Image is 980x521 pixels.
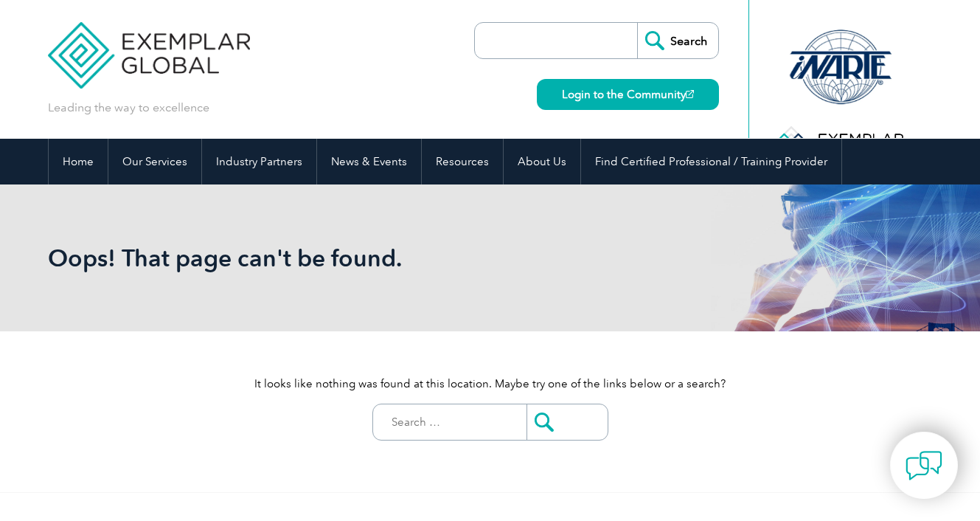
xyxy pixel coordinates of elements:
input: Search [637,23,718,58]
a: Our Services [108,139,201,184]
p: It looks like nothing was found at this location. Maybe try one of the links below or a search? [48,376,933,392]
h1: Oops! That page can't be found. [48,244,614,272]
a: Login to the Community [537,79,719,110]
input: Submit [527,404,608,440]
img: open_square.png [686,90,694,98]
p: Leading the way to excellence [48,100,209,116]
a: Resources [422,139,503,184]
a: Home [49,139,108,184]
a: Find Certified Professional / Training Provider [581,139,841,184]
a: Industry Partners [202,139,316,184]
img: contact-chat.png [906,447,942,484]
a: News & Events [317,139,421,184]
a: About Us [504,139,580,184]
